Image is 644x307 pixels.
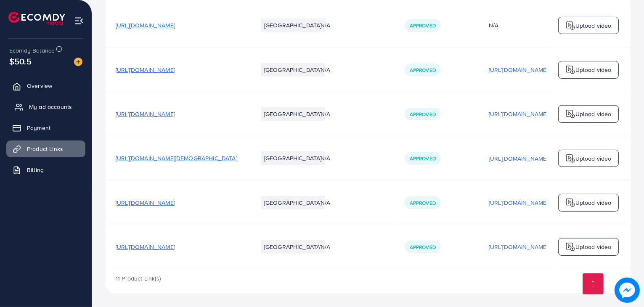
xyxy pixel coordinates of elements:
[489,242,548,252] p: [URL][DOMAIN_NAME]
[116,154,237,162] span: [URL][DOMAIN_NAME][DEMOGRAPHIC_DATA]
[489,153,548,164] p: [URL][DOMAIN_NAME]
[565,21,575,31] img: logo
[410,66,436,74] span: Approved
[116,66,175,74] span: [URL][DOMAIN_NAME]
[27,124,50,132] span: Payment
[321,243,330,251] span: N/A
[321,110,330,118] span: N/A
[6,98,85,115] a: My ad accounts
[565,242,575,252] img: logo
[575,153,612,164] p: Upload video
[29,103,72,111] span: My ad accounts
[116,274,161,283] span: 11 Product Link(s)
[116,198,175,207] span: [URL][DOMAIN_NAME]
[575,21,612,31] p: Upload video
[116,21,175,29] span: [URL][DOMAIN_NAME]
[565,65,575,75] img: logo
[410,243,436,251] span: Approved
[575,198,612,208] p: Upload video
[74,16,84,26] img: menu
[321,21,330,29] span: N/A
[615,278,640,303] img: image
[575,65,612,75] p: Upload video
[261,151,325,165] li: [GEOGRAPHIC_DATA]
[6,77,85,94] a: Overview
[9,46,55,55] span: Ecomdy Balance
[9,55,32,67] span: $50.5
[489,109,548,119] p: [URL][DOMAIN_NAME]
[261,63,325,77] li: [GEOGRAPHIC_DATA]
[27,145,63,153] span: Product Links
[261,19,325,32] li: [GEOGRAPHIC_DATA]
[321,66,330,74] span: N/A
[6,140,85,157] a: Product Links
[8,12,65,25] img: logo
[27,82,52,90] span: Overview
[565,198,575,208] img: logo
[565,109,575,119] img: logo
[261,196,325,209] li: [GEOGRAPHIC_DATA]
[410,155,436,162] span: Approved
[321,154,330,162] span: N/A
[116,110,175,118] span: [URL][DOMAIN_NAME]
[410,199,436,206] span: Approved
[6,119,85,136] a: Payment
[575,242,612,252] p: Upload video
[489,65,548,75] p: [URL][DOMAIN_NAME]
[27,166,44,174] span: Billing
[489,21,548,29] div: N/A
[321,198,330,207] span: N/A
[565,153,575,164] img: logo
[261,107,325,121] li: [GEOGRAPHIC_DATA]
[410,111,436,118] span: Approved
[575,109,612,119] p: Upload video
[410,22,436,29] span: Approved
[6,161,85,178] a: Billing
[489,198,548,208] p: [URL][DOMAIN_NAME]
[74,58,82,66] img: image
[261,240,325,254] li: [GEOGRAPHIC_DATA]
[116,243,175,251] span: [URL][DOMAIN_NAME]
